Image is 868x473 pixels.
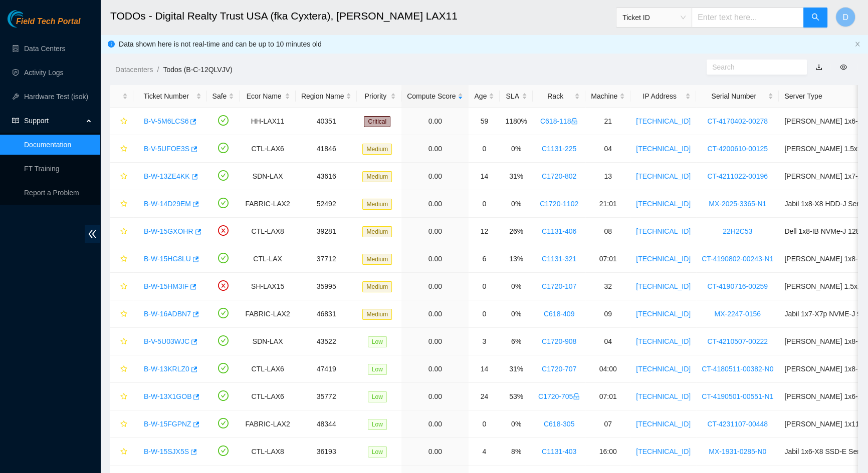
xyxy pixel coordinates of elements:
td: 0% [500,300,533,328]
a: [TECHNICAL_ID] [636,310,691,318]
a: C618-409 [544,310,575,318]
td: 59 [469,108,500,135]
td: 08 [585,218,630,245]
td: 0.00 [401,300,469,328]
span: star [120,255,127,263]
button: star [116,361,128,377]
span: Field Tech Portal [16,17,80,27]
a: [TECHNICAL_ID] [636,172,691,180]
a: [TECHNICAL_ID] [636,337,691,345]
td: FABRIC-LAX2 [240,300,295,328]
a: CT-4200610-00125 [707,145,768,153]
td: 36193 [296,438,357,465]
span: Low [368,336,387,347]
a: C1720-908 [542,337,576,345]
td: FABRIC-LAX2 [240,410,295,438]
td: 13 [585,163,630,190]
a: B-V-5U03WJC [144,337,189,345]
td: 0 [469,190,500,218]
td: 0 [469,273,500,300]
span: Medium [362,254,392,265]
button: star [116,196,128,212]
span: close-circle [218,280,229,291]
span: check-circle [218,253,229,263]
a: MX-2247-0156 [714,310,761,318]
td: 21 [585,108,630,135]
td: 43522 [296,328,357,355]
span: check-circle [218,445,229,456]
a: C1720-707 [542,365,576,373]
span: Support [24,111,83,131]
a: [TECHNICAL_ID] [636,447,691,455]
td: 41846 [296,135,357,163]
td: 0.00 [401,383,469,410]
span: star [120,393,127,401]
td: 35772 [296,383,357,410]
a: C1720-1102 [540,200,578,208]
a: C1131-225 [542,145,576,153]
button: star [116,113,128,129]
td: HH-LAX11 [240,108,295,135]
a: C1720-802 [542,172,576,180]
a: CT-4190802-00243-N1 [702,255,773,263]
span: D [842,11,848,24]
span: Medium [362,309,392,320]
a: C1131-406 [542,227,576,235]
td: 07:01 [585,383,630,410]
span: star [120,118,127,126]
span: check-circle [218,363,229,373]
a: CT-4210507-00222 [707,337,768,345]
td: 0.00 [401,218,469,245]
td: 0% [500,190,533,218]
td: 12 [469,218,500,245]
a: C1720-107 [542,282,576,290]
a: [TECHNICAL_ID] [636,145,691,153]
td: 24 [469,383,500,410]
td: 35995 [296,273,357,300]
td: 6% [500,328,533,355]
td: 0.00 [401,438,469,465]
a: Data Centers [24,45,65,53]
td: 0.00 [401,355,469,383]
span: Critical [364,116,390,127]
a: [TECHNICAL_ID] [636,255,691,263]
span: star [120,448,127,456]
a: C1131-321 [542,255,576,263]
td: 21:01 [585,190,630,218]
span: double-left [85,225,100,243]
span: Low [368,364,387,375]
td: 04 [585,328,630,355]
a: [TECHNICAL_ID] [636,200,691,208]
span: Medium [362,281,392,292]
td: 04:00 [585,355,630,383]
input: Enter text here... [692,8,804,28]
button: star [116,443,128,459]
a: B-W-15SJX5S [144,447,189,455]
span: check-circle [218,390,229,401]
span: read [12,117,19,124]
button: search [803,8,827,28]
td: 0% [500,273,533,300]
span: check-circle [218,308,229,318]
button: star [116,306,128,322]
td: 04 [585,135,630,163]
a: B-W-15FGPNZ [144,420,191,428]
td: 0.00 [401,328,469,355]
a: Todos (B-C-12QLVJV) [163,66,232,74]
td: 26% [500,218,533,245]
span: star [120,420,127,428]
a: download [815,63,822,71]
a: MX-1931-0285-N0 [709,447,766,455]
a: B-V-5M6LCS6 [144,117,188,125]
span: search [811,13,819,23]
a: [TECHNICAL_ID] [636,117,691,125]
a: CT-4180511-00382-N0 [702,365,773,373]
td: CTL-LAX6 [240,355,295,383]
span: close-circle [218,225,229,236]
a: C1720-705lock [538,392,580,400]
button: star [116,168,128,184]
td: 0.00 [401,135,469,163]
td: 31% [500,355,533,383]
td: 16:00 [585,438,630,465]
span: close [854,41,860,47]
